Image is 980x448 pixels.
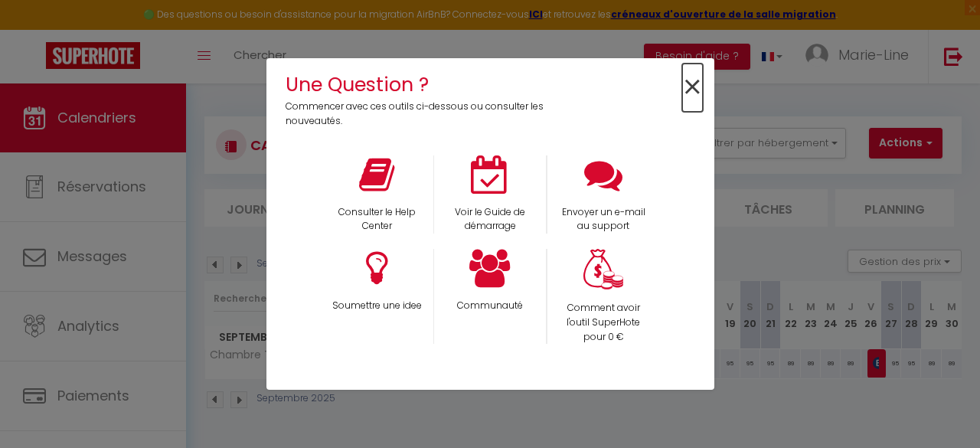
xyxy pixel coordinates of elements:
p: Soumettre une idee [330,299,423,313]
img: Money bag [583,249,623,289]
p: Consulter le Help Center [330,205,423,234]
p: Commencer avec ces outils ci-dessous ou consulter les nouveautés. [286,100,554,129]
p: Comment avoir l'outil SuperHote pour 0 € [557,301,650,345]
button: Close [682,70,703,105]
p: Envoyer un e-mail au support [557,205,650,234]
h4: Une Question ? [286,70,554,100]
p: Communauté [444,299,536,313]
span: × [682,64,703,112]
p: Voir le Guide de démarrage [444,205,536,234]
